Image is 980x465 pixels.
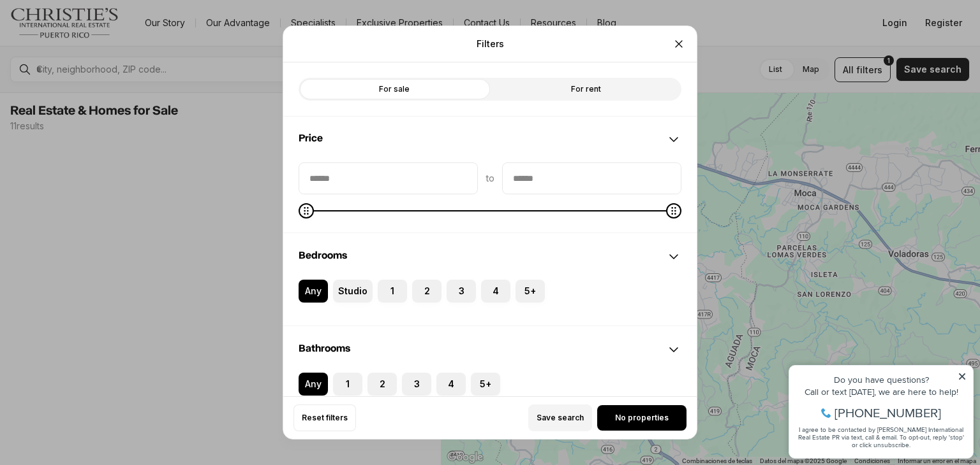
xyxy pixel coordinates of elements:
[299,343,350,354] span: Bathrooms
[16,78,182,103] span: I agree to be contacted by [PERSON_NAME] International Real Estate PR via text, call & email. To ...
[615,413,669,423] span: No properties
[481,280,510,303] label: 4
[283,280,697,325] div: Bedrooms
[471,373,500,396] label: 5+
[486,173,494,183] span: to
[516,280,545,303] label: 5+
[13,29,184,38] div: Do you have questions?
[293,404,356,431] button: Reset filters
[666,31,692,57] button: Close
[283,234,697,280] div: Bedrooms
[302,413,348,423] span: Reset filters
[283,162,697,232] div: Price
[52,60,159,73] span: [PHONE_NUMBER]
[367,373,397,396] label: 2
[528,404,592,431] button: Save search
[666,203,681,218] span: Maximum
[333,373,362,396] label: 1
[412,280,442,303] label: 2
[13,41,184,50] div: Call or text [DATE], we are here to help!
[299,280,328,303] label: Any
[490,78,681,101] label: For rent
[447,280,476,303] label: 3
[503,163,681,194] input: priceMax
[402,373,431,396] label: 3
[537,413,584,423] span: Save search
[299,78,490,101] label: For sale
[283,373,697,418] div: Bathrooms
[299,133,323,143] span: Price
[477,39,504,49] p: Filters
[299,203,314,218] span: Minimum
[597,405,687,431] button: No properties
[283,327,697,373] div: Bathrooms
[436,373,466,396] label: 4
[299,163,477,194] input: priceMin
[333,280,373,303] label: Studio
[283,117,697,162] div: Price
[299,250,347,261] span: Bedrooms
[378,280,407,303] label: 1
[299,373,328,396] label: Any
